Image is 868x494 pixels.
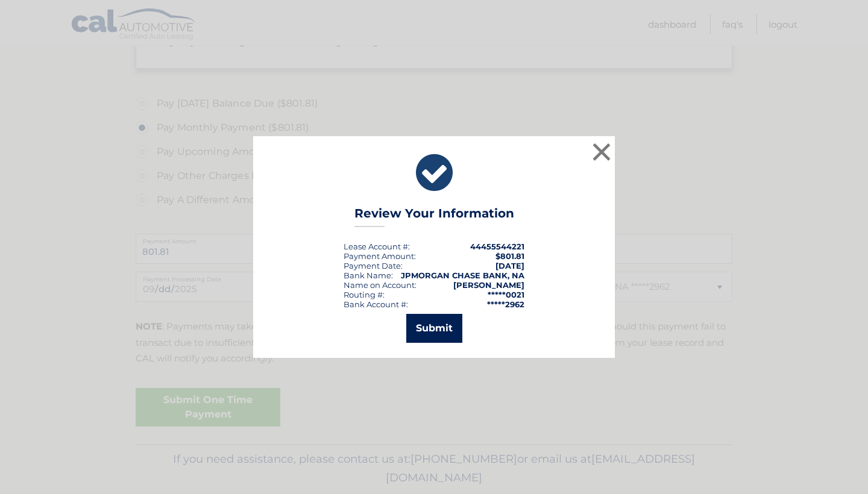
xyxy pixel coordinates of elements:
[590,140,614,164] button: ×
[495,261,524,270] span: [DATE]
[344,280,417,290] div: Name on Account:
[453,280,524,290] strong: [PERSON_NAME]
[354,206,514,227] h3: Review Your Information
[344,261,401,270] span: Payment Date
[344,261,403,270] div: :
[344,290,385,299] div: Routing #:
[470,242,524,251] strong: 44455544221
[344,242,410,251] div: Lease Account #:
[406,314,462,343] button: Submit
[344,299,408,309] div: Bank Account #:
[401,270,524,280] strong: JPMORGAN CHASE BANK, NA
[344,270,393,280] div: Bank Name:
[344,251,416,261] div: Payment Amount:
[495,251,524,261] span: $801.81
